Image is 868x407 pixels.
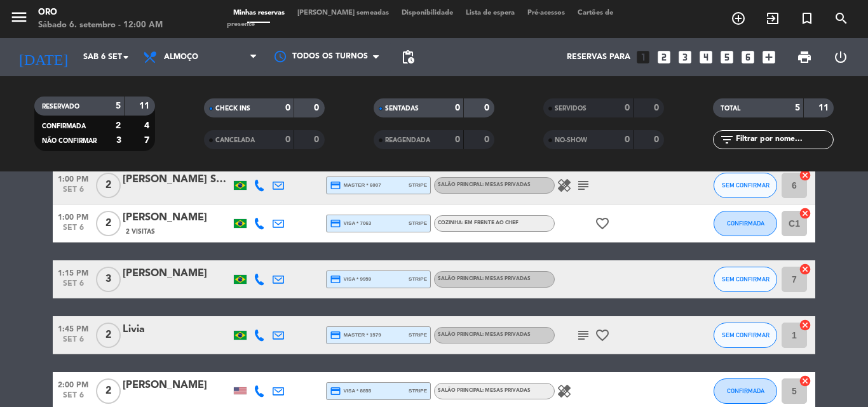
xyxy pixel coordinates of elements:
[654,135,661,144] strong: 0
[576,178,591,193] i: subject
[53,391,93,406] span: set 6
[719,132,735,147] i: filter_list
[555,137,587,143] span: NO-SHOW
[38,19,163,32] div: Sábado 6. setembro - 12:00 AM
[330,180,341,191] i: credit_card
[635,49,651,65] i: looks_one
[822,38,858,76] div: LOG OUT
[567,53,630,62] span: Reservas para
[799,263,811,276] i: cancel
[722,276,770,283] span: SEM CONFIRMAR
[123,321,231,338] div: Livia
[96,211,121,236] span: 2
[409,219,427,227] span: stripe
[722,182,770,189] span: SEM CONFIRMAR
[42,138,97,144] span: NÃO CONFIRMAR
[285,135,290,144] strong: 0
[53,279,93,294] span: set 6
[53,377,93,391] span: 2:00 PM
[285,103,290,112] strong: 0
[727,387,764,394] span: CONFIRMADA
[330,385,341,397] i: credit_card
[799,207,811,220] i: cancel
[765,11,780,26] i: exit_to_app
[409,275,427,283] span: stripe
[330,274,341,285] i: credit_card
[735,133,833,147] input: Filtrar por nome...
[818,103,831,112] strong: 11
[96,378,121,404] span: 2
[53,185,93,200] span: set 6
[330,330,341,341] i: credit_card
[722,331,770,338] span: SEM CONFIRMAR
[409,331,427,339] span: stripe
[215,137,255,143] span: CANCELADA
[330,218,371,229] span: visa * 7063
[714,173,777,198] button: SEM CONFIRMAR
[555,105,587,112] span: SERVIDOS
[123,171,231,188] div: [PERSON_NAME] Szuvarcfuter
[799,169,811,182] i: cancel
[484,135,492,144] strong: 0
[42,123,86,130] span: CONFIRMADA
[714,323,777,348] button: SEM CONFIRMAR
[721,105,740,112] span: TOTAL
[126,227,155,237] span: 2 Visitas
[834,11,849,26] i: search
[677,49,693,65] i: looks_3
[409,181,427,189] span: stripe
[455,103,460,112] strong: 0
[438,276,531,281] span: Salão Principal: Mesas Privadas
[625,135,630,144] strong: 0
[521,10,571,17] span: Pré-acessos
[144,121,152,130] strong: 4
[116,102,121,110] strong: 5
[714,378,777,404] button: CONFIRMADA
[123,210,231,226] div: [PERSON_NAME]
[557,384,572,399] i: healing
[385,137,430,143] span: REAGENDADA
[438,220,519,225] span: Cozinha: Em frente ao Chef
[227,10,613,28] span: Cartões de presente
[409,387,427,395] span: stripe
[438,332,531,337] span: Salão Principal: Mesas Privadas
[330,330,381,341] span: master * 1579
[227,10,291,17] span: Minhas reservas
[144,136,152,145] strong: 7
[731,11,746,26] i: add_circle_outline
[96,267,121,292] span: 3
[10,8,29,31] button: menu
[10,8,29,27] i: menu
[118,50,133,65] i: arrow_drop_down
[459,10,521,17] span: Lista de espera
[761,49,777,65] i: add_box
[116,121,121,130] strong: 2
[400,50,416,65] span: pending_actions
[799,11,815,26] i: turned_in_not
[576,328,591,343] i: subject
[740,49,756,65] i: looks_6
[53,171,93,185] span: 1:00 PM
[698,49,714,65] i: looks_4
[314,135,322,144] strong: 0
[797,50,812,65] span: print
[595,216,610,231] i: favorite_border
[719,49,735,65] i: looks_5
[557,178,572,193] i: healing
[330,385,371,397] span: visa * 8855
[654,103,661,112] strong: 0
[96,173,121,198] span: 2
[438,182,531,187] span: Salão Principal: Mesas Privadas
[484,103,492,112] strong: 0
[714,267,777,292] button: SEM CONFIRMAR
[215,105,250,112] span: CHECK INS
[795,103,800,112] strong: 5
[53,321,93,335] span: 1:45 PM
[314,103,322,112] strong: 0
[116,136,121,145] strong: 3
[96,323,121,348] span: 2
[53,265,93,279] span: 1:15 PM
[438,388,531,393] span: Salão Principal: Mesas Privadas
[53,209,93,224] span: 1:00 PM
[38,6,163,19] div: Oro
